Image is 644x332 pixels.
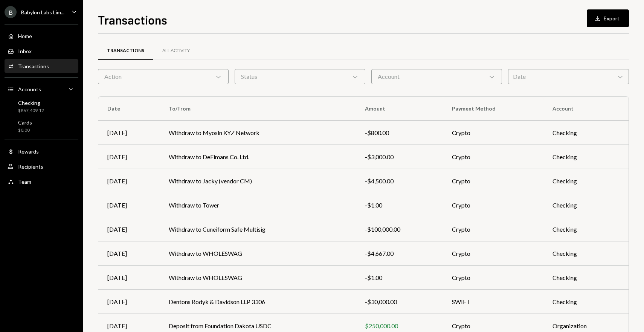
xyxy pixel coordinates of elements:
[365,321,434,330] div: $250,000.00
[443,97,543,121] th: Payment Method
[153,41,199,60] a: All Activity
[18,178,31,185] div: Team
[543,241,629,266] td: Checking
[160,145,356,169] td: Withdraw to DeFimans Co. Ltd.
[443,121,543,145] td: Crypto
[98,41,153,60] a: Transactions
[5,44,78,58] a: Inbox
[160,290,356,314] td: Dentons Rodyk & Davidson LLP 3306
[18,163,43,170] div: Recipients
[365,201,434,210] div: -$1.00
[365,177,434,186] div: -$4,500.00
[443,217,543,241] td: Crypto
[98,69,229,84] div: Action
[160,97,356,121] th: To/From
[5,97,78,115] a: Checking$867,409.12
[365,297,434,306] div: -$30,000.00
[543,169,629,193] td: Checking
[98,97,160,121] th: Date
[107,321,151,330] div: [DATE]
[5,29,78,43] a: Home
[107,128,151,137] div: [DATE]
[18,33,32,39] div: Home
[5,117,78,135] a: Cards$0.00
[5,160,78,173] a: Recipients
[443,145,543,169] td: Crypto
[160,266,356,290] td: Withdraw to WHOLESWAG
[107,48,144,54] div: Transactions
[365,273,434,282] div: -$1.00
[18,119,32,126] div: Cards
[365,152,434,161] div: -$3,000.00
[18,48,32,54] div: Inbox
[543,266,629,290] td: Checking
[371,69,502,84] div: Account
[508,69,629,84] div: Date
[160,169,356,193] td: Withdraw to Jacky (vendor CM)
[18,127,32,134] div: $0.00
[18,148,39,155] div: Rewards
[162,48,190,54] div: All Activity
[18,63,49,69] div: Transactions
[543,217,629,241] td: Checking
[443,266,543,290] td: Crypto
[160,121,356,145] td: Withdraw to Myosin XYZ Network
[107,297,151,306] div: [DATE]
[5,6,17,18] div: B
[98,12,167,27] h1: Transactions
[543,145,629,169] td: Checking
[356,97,443,121] th: Amount
[107,152,151,161] div: [DATE]
[543,97,629,121] th: Account
[587,9,629,27] button: Export
[5,144,78,158] a: Rewards
[107,201,151,210] div: [DATE]
[160,241,356,266] td: Withdraw to WHOLESWAG
[107,225,151,234] div: [DATE]
[160,217,356,241] td: Withdraw to Cuneiform Safe Multisig
[443,241,543,266] td: Crypto
[365,225,434,234] div: -$100,000.00
[18,86,41,92] div: Accounts
[443,290,543,314] td: SWIFT
[21,9,64,15] div: Babylon Labs Lim...
[5,82,78,96] a: Accounts
[365,128,434,137] div: -$800.00
[18,100,44,106] div: Checking
[18,108,44,114] div: $867,409.12
[107,249,151,258] div: [DATE]
[443,169,543,193] td: Crypto
[5,59,78,73] a: Transactions
[107,177,151,186] div: [DATE]
[543,121,629,145] td: Checking
[107,273,151,282] div: [DATE]
[443,193,543,217] td: Crypto
[235,69,365,84] div: Status
[543,193,629,217] td: Checking
[160,193,356,217] td: Withdraw to Tower
[365,249,434,258] div: -$4,667.00
[5,175,78,188] a: Team
[543,290,629,314] td: Checking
